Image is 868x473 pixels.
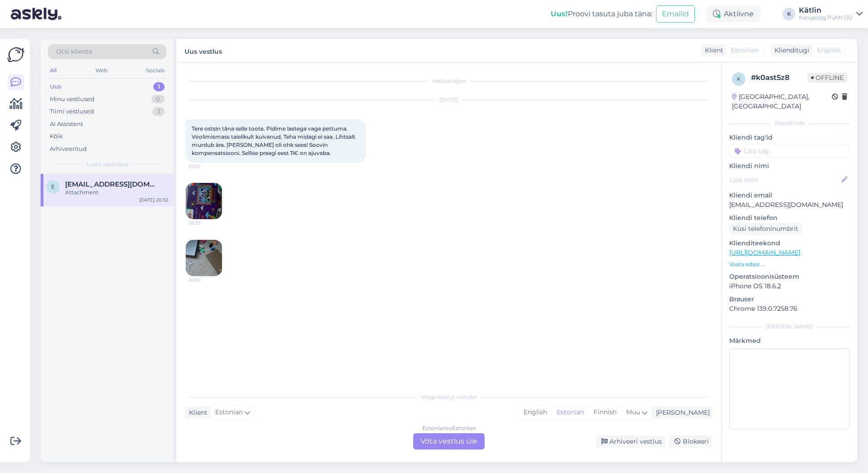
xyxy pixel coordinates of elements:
div: Minu vestlused [50,95,94,104]
p: Kliendi telefon [729,213,850,223]
div: Web [94,65,109,76]
span: 20:32 [188,163,222,170]
p: Kliendi nimi [729,161,850,171]
a: KätlinKarupoeg Puhh OÜ [799,7,863,21]
div: [DATE] [185,96,712,104]
span: 20:32 [189,276,222,283]
div: Attachment [65,188,168,197]
div: Aktiivne [706,6,761,22]
p: Märkmed [729,336,850,346]
span: enelimanniste9@gmail.com [65,180,159,188]
div: Küsi telefoninumbrit [729,223,802,235]
span: k [737,75,741,82]
span: Uued vestlused [86,160,128,169]
div: Estonian to Estonian [422,424,476,432]
div: Klienditugi [771,46,809,55]
p: Klienditeekond [729,239,850,248]
div: Klient [701,46,723,55]
div: 1 [153,82,165,91]
span: Muu [626,408,640,416]
p: Operatsioonisüsteem [729,272,850,281]
div: 0 [151,95,165,104]
div: Estonian [552,406,589,419]
span: Tere ostsin tǎna selle toote. Pidime lastega vaga pettuma. Voolimismass taielikult kuivanud. Teha... [192,125,357,156]
p: Brauser [729,295,850,304]
div: English [519,406,552,419]
p: Kliendi tag'id [729,133,850,142]
div: Socials [144,65,166,76]
a: [URL][DOMAIN_NAME] [729,248,800,257]
span: 20:32 [189,220,222,226]
img: Attachment [186,183,222,219]
img: Attachment [186,240,222,276]
p: Kliendi email [729,191,850,200]
button: Emailid [656,5,695,23]
div: K [783,8,795,20]
div: Klient [185,408,208,417]
div: Karupoeg Puhh OÜ [799,14,853,21]
div: # k0ast5z8 [751,72,807,83]
span: Estonian [215,407,243,417]
input: Lisa tag [729,144,850,158]
div: Blokeeri [669,436,712,448]
span: Estonian [731,46,759,55]
span: Otsi kliente [56,47,92,56]
div: Kliendi info [729,119,850,127]
div: [GEOGRAPHIC_DATA], [GEOGRAPHIC_DATA] [732,92,832,111]
div: Vestlus algas [185,77,712,85]
div: Arhiveeri vestlus [596,436,665,448]
p: [EMAIL_ADDRESS][DOMAIN_NAME] [729,200,850,210]
span: English [817,46,840,55]
label: Uus vestlus [184,44,222,56]
div: Kätlin [799,7,853,14]
div: [PERSON_NAME] [652,408,710,417]
div: Arhiveeritud [50,145,87,154]
span: e [51,183,55,190]
div: Kõik [50,132,63,141]
div: Tiimi vestlused [50,107,94,116]
p: iPhone OS 18.6.2 [729,281,850,291]
p: Chrome 139.0.7258.76 [729,304,850,314]
b: Uus! [551,9,568,18]
span: Offline [807,73,847,83]
div: Proovi tasuta juba täna: [551,9,652,19]
img: Askly Logo [7,46,24,63]
div: 3 [152,107,165,116]
div: Võta vestlus üle [413,433,485,450]
div: All [48,65,58,76]
input: Lisa nimi [730,175,840,185]
div: [DATE] 20:32 [139,197,168,203]
div: Valige keel ja vastake [185,393,712,401]
p: Vaata edasi ... [729,260,850,268]
div: [PERSON_NAME] [729,323,850,331]
div: Uus [50,82,61,91]
div: AI Assistent [50,120,83,129]
div: Finnish [589,406,621,419]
